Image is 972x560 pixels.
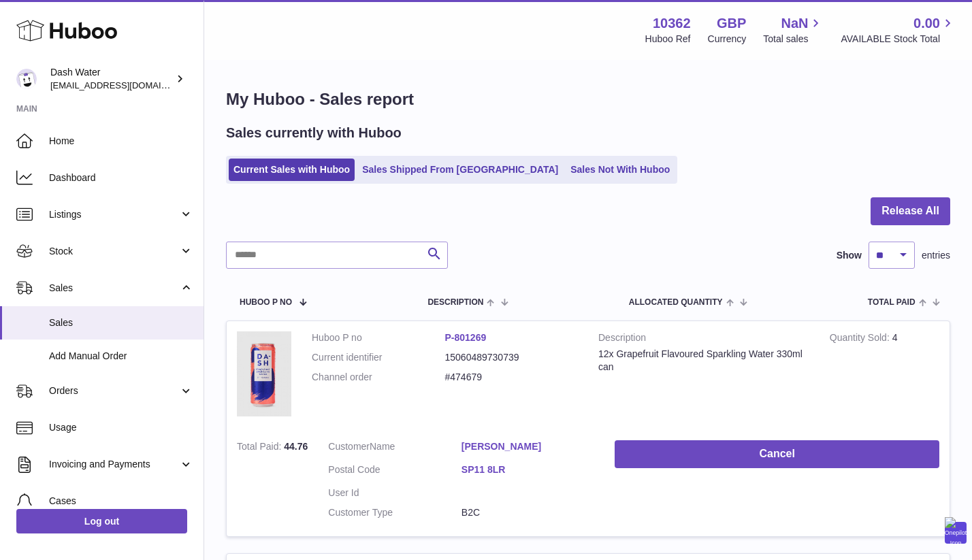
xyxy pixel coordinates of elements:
[645,33,691,46] div: Huboo Ref
[913,14,940,33] span: 0.00
[598,348,809,374] div: 12x Grapefruit Flavoured Sparkling Water 330ml can
[328,440,461,457] dt: Name
[653,14,691,33] strong: 10362
[312,351,445,364] dt: Current identifier
[427,298,483,307] span: Description
[922,249,950,262] span: entries
[461,440,595,453] a: [PERSON_NAME]
[312,371,445,384] dt: Channel order
[49,350,193,363] span: Add Manual Order
[49,171,193,184] span: Dashboard
[328,463,461,480] dt: Postal Code
[445,351,579,364] dd: 15060489730739
[445,371,579,384] dd: #474679
[49,458,179,471] span: Invoicing and Payments
[868,298,916,307] span: Total paid
[240,298,292,307] span: Huboo P no
[629,298,723,307] span: ALLOCATED Quantity
[237,331,291,416] img: 103621724231836.png
[49,135,193,148] span: Home
[830,332,892,346] strong: Quantity Sold
[49,282,179,295] span: Sales
[226,124,402,142] h2: Sales currently with Huboo
[615,440,939,468] button: Cancel
[781,14,808,33] span: NaN
[841,14,956,46] a: 0.00 AVAILABLE Stock Total
[49,384,179,397] span: Orders
[461,506,595,519] dd: B2C
[763,14,824,46] a: NaN Total sales
[49,421,193,434] span: Usage
[328,506,461,519] dt: Customer Type
[763,33,824,46] span: Total sales
[566,159,675,181] a: Sales Not With Huboo
[328,487,461,499] dt: User Id
[284,441,308,452] span: 44.76
[837,249,862,262] label: Show
[461,463,595,476] a: SP11 8LR
[708,33,747,46] div: Currency
[871,197,950,225] button: Release All
[50,66,173,92] div: Dash Water
[229,159,355,181] a: Current Sales with Huboo
[841,33,956,46] span: AVAILABLE Stock Total
[328,441,370,452] span: Customer
[357,159,563,181] a: Sales Shipped From [GEOGRAPHIC_DATA]
[49,245,179,258] span: Stock
[50,80,200,90] span: [EMAIL_ADDRESS][DOMAIN_NAME]
[16,69,37,89] img: bea@dash-water.com
[16,509,187,533] a: Log out
[312,331,445,344] dt: Huboo P no
[49,495,193,508] span: Cases
[598,331,809,348] strong: Description
[49,208,179,221] span: Listings
[820,321,950,430] td: 4
[49,316,193,329] span: Sales
[717,14,746,33] strong: GBP
[445,332,487,343] a: P-801269
[237,441,284,455] strong: Total Paid
[226,88,950,110] h1: My Huboo - Sales report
